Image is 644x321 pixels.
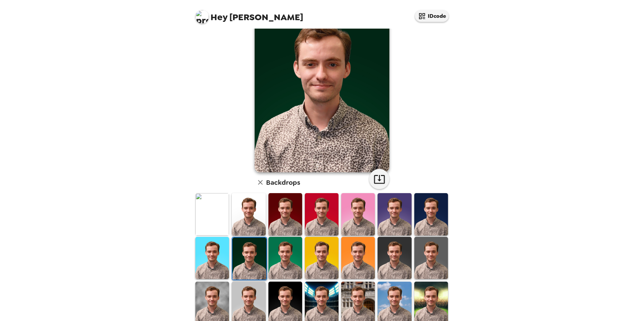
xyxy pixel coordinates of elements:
img: Original [195,193,229,235]
button: IDcode [415,10,449,22]
img: profile pic [195,10,209,24]
span: [PERSON_NAME] [195,7,303,22]
img: user [255,4,389,172]
h6: Backdrops [266,177,300,188]
span: Hey [211,11,227,23]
